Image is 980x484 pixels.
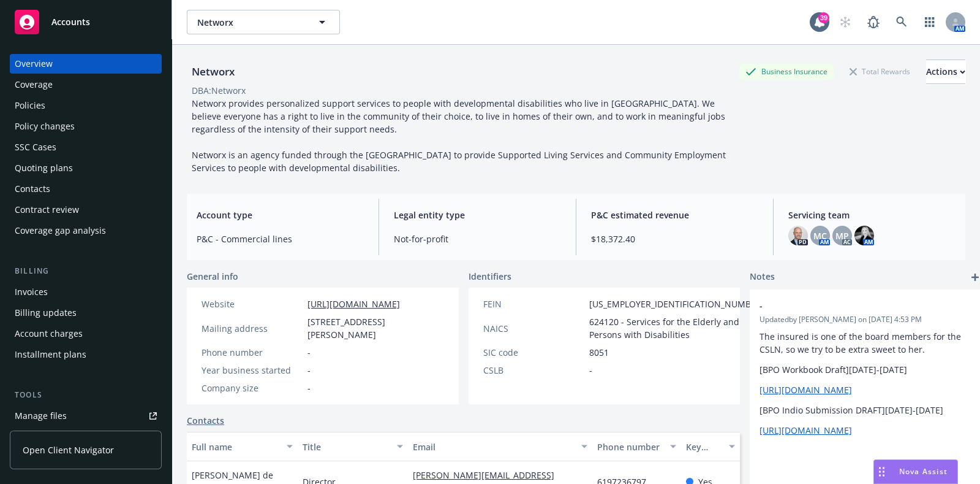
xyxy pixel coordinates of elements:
span: Networx [197,16,303,29]
span: - [307,346,311,359]
button: Networx [187,10,340,34]
button: Full name [187,432,298,461]
span: Identifiers [469,270,511,283]
a: Overview [10,54,162,74]
span: P&C estimated revenue [591,209,758,221]
a: Invoices [10,282,162,302]
div: Invoices [15,282,48,302]
div: Policy changes [15,117,75,136]
div: Total Rewards [843,64,916,79]
a: Contacts [187,414,224,427]
div: FEIN [483,298,584,310]
div: Contacts [15,179,50,199]
a: Policies [10,96,162,115]
div: Key contact [686,440,722,453]
a: Contract review [10,200,162,220]
button: Title [298,432,409,461]
a: Contacts [10,179,162,199]
span: MC [813,229,827,242]
div: Manage files [15,406,67,426]
div: Billing [10,265,162,277]
span: - [759,299,941,312]
div: CSLB [483,364,584,377]
a: [URL][DOMAIN_NAME] [759,384,852,396]
div: Year business started [202,364,303,377]
span: Account type [197,209,364,221]
div: Account charges [15,324,83,344]
span: Nova Assist [899,466,948,477]
div: Contract review [15,200,79,220]
a: Quoting plans [10,158,162,178]
div: DBA: Networx [192,84,246,97]
div: Tools [10,389,162,401]
div: Title [303,440,390,453]
button: Key contact [681,432,740,461]
a: Accounts [10,5,162,39]
p: [BPO Workbook Draft][DATE]-[DATE] [759,363,973,376]
div: Mailing address [202,322,303,335]
div: Full name [192,440,279,453]
button: Nova Assist [873,459,958,484]
a: Installment plans [10,345,162,364]
div: Coverage [15,75,53,94]
span: 624120 - Services for the Elderly and Persons with Disabilities [589,315,764,341]
div: Coverage gap analysis [15,221,106,240]
a: [URL][DOMAIN_NAME] [759,424,852,436]
div: Billing updates [15,303,77,323]
div: 39 [818,12,829,23]
a: Account charges [10,324,162,344]
img: photo [788,226,808,245]
a: Policy changes [10,117,162,136]
a: SSC Cases [10,137,162,157]
a: Report a Bug [861,10,886,34]
span: Networx provides personalized support services to people with developmental disabilities who live... [192,98,728,174]
span: - [307,364,311,377]
div: Phone number [202,346,303,359]
span: $18,372.40 [591,232,758,245]
div: Phone number [597,440,662,453]
button: Actions [926,60,965,84]
span: General info [187,270,238,283]
div: SIC code [483,346,584,359]
div: Drag to move [874,460,889,483]
span: Not-for-profit [394,232,561,245]
div: SSC Cases [15,137,56,157]
div: Business Insurance [739,64,834,79]
span: Legal entity type [394,209,561,221]
a: Coverage gap analysis [10,221,162,240]
a: Switch app [918,10,942,34]
div: Actions [926,60,965,83]
div: Company size [202,382,303,394]
a: Manage files [10,406,162,426]
div: Overview [15,54,53,74]
img: photo [854,226,874,245]
span: [US_EMPLOYER_IDENTIFICATION_NUMBER] [589,298,764,310]
a: Billing updates [10,303,162,323]
a: [URL][DOMAIN_NAME] [307,298,400,310]
p: [BPO Indio Submission DRAFT][DATE]-[DATE] [759,404,973,417]
span: Updated by [PERSON_NAME] on [DATE] 4:53 PM [759,314,973,325]
p: The insured is one of the board members for the CSLN, so we try to be extra sweet to her. [759,330,973,356]
div: NAICS [483,322,584,335]
span: MP [835,229,849,242]
div: Email [413,440,574,453]
a: Start snowing [833,10,858,34]
span: Accounts [51,17,90,27]
div: Website [202,298,303,310]
a: Search [889,10,914,34]
span: Open Client Navigator [23,444,114,456]
div: Quoting plans [15,158,73,178]
div: Installment plans [15,345,86,364]
span: - [307,382,311,394]
span: Notes [750,270,775,285]
span: P&C - Commercial lines [197,232,364,245]
button: Email [408,432,592,461]
span: 8051 [589,346,609,359]
div: Networx [187,64,239,80]
span: - [589,364,592,377]
div: Policies [15,96,45,115]
a: Coverage [10,75,162,94]
span: [STREET_ADDRESS][PERSON_NAME] [307,315,444,341]
button: Phone number [592,432,680,461]
span: Servicing team [788,209,956,221]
